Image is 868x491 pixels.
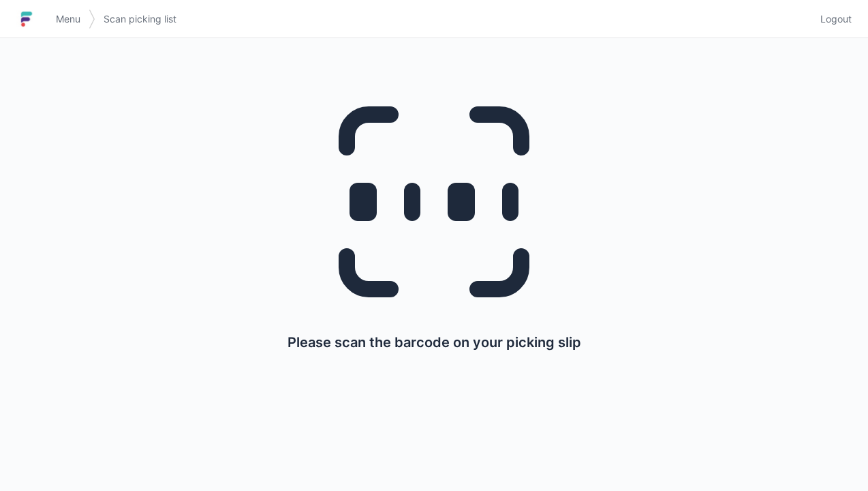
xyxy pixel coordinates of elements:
p: Please scan the barcode on your picking slip [288,333,581,352]
span: Menu [56,12,80,26]
a: Scan picking list [95,7,185,31]
img: logo-small.jpg [16,8,37,30]
img: svg> [89,3,95,35]
a: Menu [48,7,89,31]
span: Scan picking list [104,12,176,26]
span: Logout [820,12,852,26]
a: Logout [812,7,852,31]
